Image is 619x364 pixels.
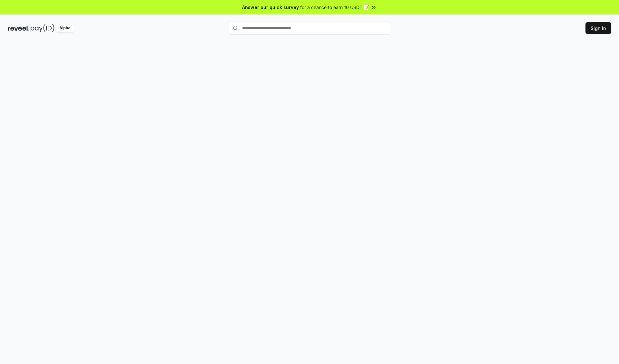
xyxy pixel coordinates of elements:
img: reveel_dark [8,24,29,32]
button: Sign In [585,22,611,34]
div: Alpha [56,24,74,32]
span: Answer our quick survey [242,4,299,11]
span: for a chance to earn 10 USDT 📝 [300,4,369,11]
img: pay_id [31,24,54,32]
